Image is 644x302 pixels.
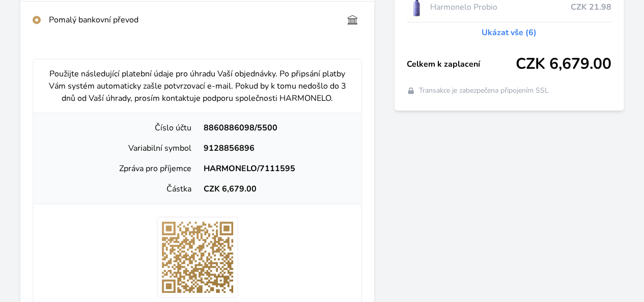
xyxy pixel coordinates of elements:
div: Zpráva pro příjemce [42,162,198,175]
div: Číslo účtu [42,122,198,134]
span: Celkem k zaplacení [407,58,516,70]
div: Částka [42,183,198,195]
div: CZK 6,679.00 [198,183,353,195]
img: p1vIoAMTGRAAAAABJRU5ErkJggg== [157,216,238,298]
p: Použijte následující platební údaje pro úhradu Vaší objednávky. Po připsání platby Vám systém aut... [42,68,353,104]
a: Ukázat vše (6) [482,26,537,39]
span: Transakce je zabezpečena připojením SSL [419,86,549,96]
span: CZK 6,679.00 [516,55,611,73]
div: Pomalý bankovní převod [49,14,335,26]
img: bankTransfer_IBAN.svg [343,14,362,26]
div: 9128856896 [198,142,353,154]
div: Variabilní symbol [42,142,198,154]
span: Harmonelo Probio [430,1,571,13]
div: 8860886098/5500 [198,122,353,134]
div: HARMONELO/7111595 [198,162,353,175]
span: CZK 21.98 [571,1,611,13]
